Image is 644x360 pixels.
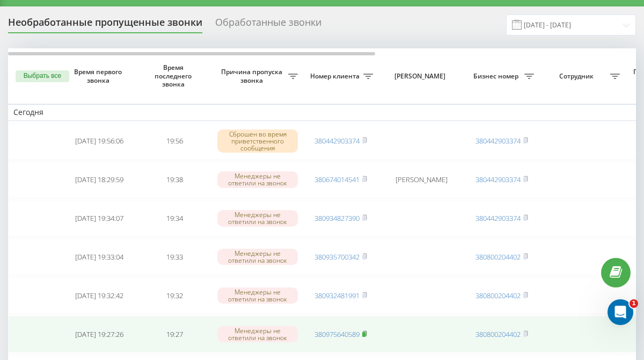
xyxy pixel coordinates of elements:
td: [DATE] 19:32:42 [62,277,137,314]
a: 380442903374 [314,136,360,146]
div: Необработанные пропущенные звонки [8,17,202,33]
td: [DATE] 19:56:06 [62,123,137,160]
button: Выбрать все [16,70,69,82]
td: 19:34 [137,200,212,236]
span: Причина пропуска звонка [217,68,288,84]
span: Сотрудник [545,72,610,81]
span: Бизнес номер [470,72,524,81]
span: Время последнего звонка [145,63,203,89]
span: 1 [630,299,638,308]
a: 380800204402 [475,329,521,339]
a: 380935700342 [314,252,360,262]
td: [DATE] 19:27:26 [62,316,137,352]
div: Менеджеры не ответили на звонок [217,326,298,342]
td: [DATE] 18:29:59 [62,162,137,198]
td: 19:32 [137,277,212,314]
span: [PERSON_NAME] [387,72,455,81]
span: Время первого звонка [70,68,128,84]
a: 380975640589 [314,329,360,339]
div: Сброшен во время приветственного сообщения [217,129,298,153]
a: 380800204402 [475,252,521,262]
td: [PERSON_NAME] [378,162,464,198]
iframe: Intercom live chat [608,299,633,325]
div: Обработанные звонки [215,17,321,33]
td: 19:56 [137,123,212,160]
a: 380442903374 [475,175,521,184]
a: 380934827390 [314,213,360,223]
td: 19:38 [137,162,212,198]
td: [DATE] 19:33:04 [62,239,137,275]
div: Менеджеры не ответили на звонок [217,287,298,304]
div: Менеджеры не ответили на звонок [217,249,298,265]
a: 380442903374 [475,213,521,223]
div: Менеджеры не ответили на звонок [217,171,298,188]
td: 19:27 [137,316,212,352]
a: 380932481991 [314,291,360,300]
a: 380674014541 [314,175,360,184]
span: Номер клиента [309,72,363,81]
a: 380442903374 [475,136,521,146]
td: 19:33 [137,239,212,275]
div: Менеджеры не ответили на звонок [217,210,298,226]
a: 380800204402 [475,291,521,300]
td: [DATE] 19:34:07 [62,200,137,236]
